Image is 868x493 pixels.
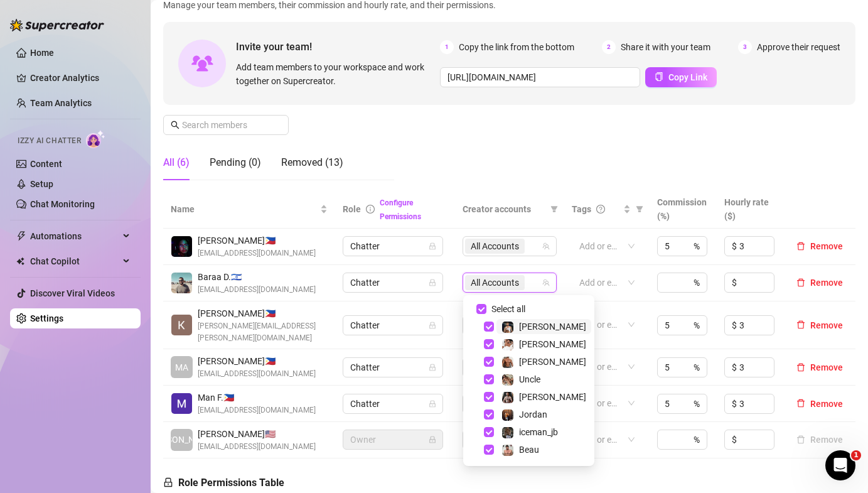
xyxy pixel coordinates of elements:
a: Home [30,48,54,58]
div: • [DATE] [126,211,161,224]
a: Creator Analytics [30,68,131,88]
img: Beau [502,445,513,456]
img: Marcus [502,392,513,403]
a: Settings [30,313,63,323]
span: delete [796,363,805,372]
div: Close [216,20,238,43]
a: Team Analytics [30,98,92,108]
span: Chatter [350,316,436,335]
span: [EMAIL_ADDRESS][DOMAIN_NAME] [198,441,316,453]
span: Messages [73,409,116,418]
span: 1 [440,40,454,54]
img: Jordan [502,409,513,421]
span: Approve their request [757,40,840,54]
button: News [188,377,251,428]
th: Hourly rate ($) [717,190,784,229]
span: filter [633,200,646,219]
p: How can we help? [25,132,226,153]
span: question-circle [596,205,605,214]
span: Chatter [350,273,436,292]
h5: Role Permissions Table [163,475,284,490]
span: Chatter [350,237,436,256]
span: Baraa D. 🇮🇱 [198,270,316,284]
span: Beau [519,445,539,455]
img: Chat Copilot [16,257,24,266]
span: [PERSON_NAME] [519,357,586,367]
div: Profile image for Nir [182,20,207,45]
span: Remove [810,241,843,251]
span: Copy Link [668,72,707,82]
img: Ella avatar [24,210,39,225]
img: Rexson John Gabales [171,236,192,257]
span: Tags [572,202,591,216]
span: Remove [810,320,843,330]
span: [PERSON_NAME] [519,322,586,332]
a: Discover Viral Videos [30,288,115,298]
button: Copy Link [645,67,717,87]
img: Profile image for Giselle [158,20,183,45]
img: David [502,357,513,368]
span: delete [796,278,805,287]
div: N [35,210,50,225]
span: Select tree node [484,322,494,332]
div: Recent message [26,180,225,193]
span: 2 [602,40,616,54]
div: We typically reply in a few hours [26,265,210,278]
span: Help [147,409,167,418]
img: iceman_jb [502,427,513,438]
span: Select tree node [484,409,494,420]
button: Remove [791,318,848,333]
span: All Accounts [465,239,525,254]
div: All (6) [163,155,190,170]
span: Automations [30,226,119,246]
span: lock [429,436,436,443]
span: 3 [738,40,752,54]
button: Find a time [26,324,225,349]
p: Hi [PERSON_NAME] 👋 [25,89,226,132]
span: iceman_jb [519,427,558,437]
div: Send us a messageWe typically reply in a few hours [13,241,238,289]
span: Remove [810,278,843,288]
span: [EMAIL_ADDRESS][DOMAIN_NAME] [198,284,316,296]
a: Setup [30,179,53,189]
span: Izzy AI Chatter [18,135,81,147]
div: Send us a message [26,252,210,265]
div: Pending (0) [210,155,261,170]
span: lock [429,400,436,408]
span: Remove [810,399,843,409]
span: [PERSON_NAME][EMAIL_ADDRESS][PERSON_NAME][DOMAIN_NAME] [198,320,328,344]
span: lock [429,242,436,250]
button: Remove [791,432,848,447]
span: team [542,242,550,250]
span: Chatter [350,394,436,413]
a: Configure Permissions [380,198,421,221]
span: filter [636,205,643,213]
span: delete [796,242,805,251]
a: Chat Monitoring [30,199,95,209]
span: [EMAIL_ADDRESS][DOMAIN_NAME] [198,247,316,259]
span: [PERSON_NAME] 🇺🇸 [198,427,316,441]
span: Role [343,204,361,214]
th: Name [163,190,335,229]
span: info-circle [366,205,375,214]
div: Giselle avatarElla avatarNWhat's the email address of the affected person? If this issue involves... [13,188,238,234]
span: Invite your team! [236,39,440,55]
div: 🌟 Supercreator [53,211,123,224]
img: logo-BBDzfeDw.svg [10,19,104,31]
img: AI Chatter [86,130,105,148]
img: Baraa Dacca [171,273,192,293]
span: Home [17,409,45,418]
span: Owner [350,430,436,449]
img: logo [25,25,109,42]
span: search [171,121,179,129]
img: Man Fil [171,393,192,414]
span: Chatter [350,358,436,377]
span: delete [796,399,805,408]
span: 1 [851,450,861,460]
span: filter [550,205,558,213]
div: Recent messageGiselle avatarElla avatarNWhat's the email address of the affected person? If this ... [13,169,238,235]
span: [PERSON_NAME] [148,433,215,447]
span: Uncle [519,374,540,384]
th: Commission (%) [650,190,717,229]
img: Jake [502,339,513,350]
